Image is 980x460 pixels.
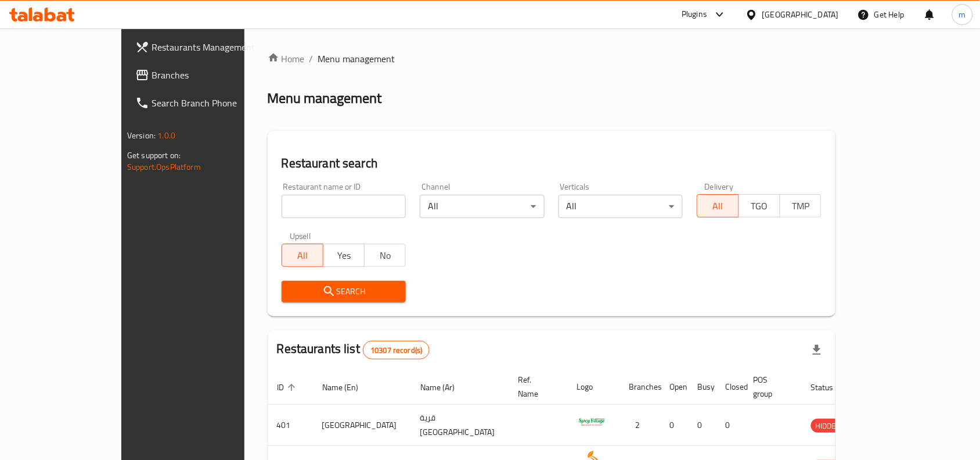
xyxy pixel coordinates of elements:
div: [GEOGRAPHIC_DATA] [762,8,839,21]
button: Search [282,281,406,302]
td: 0 [716,405,744,446]
div: Export file [803,336,831,364]
span: All [702,198,734,215]
a: Support.OpsPlatform [127,159,201,174]
th: Open [661,369,689,405]
span: Status [811,380,849,394]
span: Name (Ar) [420,380,470,394]
span: 1.0.0 [157,128,175,143]
nav: breadcrumb [268,52,835,66]
th: Branches [620,369,661,405]
span: Version: [127,128,156,143]
span: Menu management [318,52,395,66]
span: Restaurants Management [152,40,276,54]
span: TGO [744,198,776,215]
span: 10307 record(s) [363,345,429,356]
span: POS group [754,373,788,401]
span: Get support on: [127,148,181,163]
td: 0 [661,405,689,446]
button: TGO [738,194,780,217]
button: TMP [780,194,822,217]
input: Search for restaurant name or ID.. [282,195,406,218]
span: m [959,8,966,21]
span: TMP [785,198,817,215]
span: ID [277,380,299,394]
div: All [559,195,683,218]
a: Search Branch Phone [126,89,285,117]
span: All [287,247,319,264]
th: Busy [689,369,716,405]
a: Home [268,52,305,66]
button: All [697,194,738,217]
div: Plugins [682,8,707,22]
label: Delivery [705,183,734,191]
span: Ref. Name [518,373,554,401]
th: Logo [568,369,620,405]
img: Spicy Village [577,408,606,437]
span: HIDDEN [811,419,846,433]
div: Total records count [363,341,430,359]
button: Yes [323,244,365,267]
th: Closed [716,369,744,405]
span: No [369,247,401,264]
label: Upsell [290,232,311,240]
span: Name (En) [322,380,373,394]
td: 0 [689,405,716,446]
td: [GEOGRAPHIC_DATA] [313,405,411,446]
h2: Restaurant search [282,155,822,172]
span: Search [291,284,397,299]
button: No [364,244,406,267]
td: 2 [620,405,661,446]
span: Branches [152,68,276,82]
td: قرية [GEOGRAPHIC_DATA] [411,405,509,446]
div: All [420,195,545,218]
div: HIDDEN [811,419,846,433]
a: Restaurants Management [126,33,285,61]
button: All [282,244,323,267]
h2: Restaurants list [277,340,430,359]
span: Search Branch Phone [152,96,276,110]
td: 401 [268,405,313,446]
h2: Menu management [268,89,382,108]
a: Branches [126,61,285,89]
li: / [309,52,314,66]
span: Yes [328,247,360,264]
